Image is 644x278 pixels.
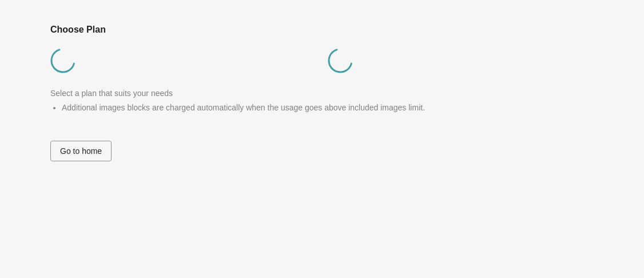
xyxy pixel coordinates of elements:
button: Go to home [50,141,112,161]
span: Go to home [60,146,102,156]
h2: Choose Plan [50,23,594,37]
a: Go to home [50,146,112,156]
li: Additional images blocks are charged automatically when the usage goes above included images limit. [62,102,594,113]
div: Select a plan that suits your needs [50,88,594,99]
